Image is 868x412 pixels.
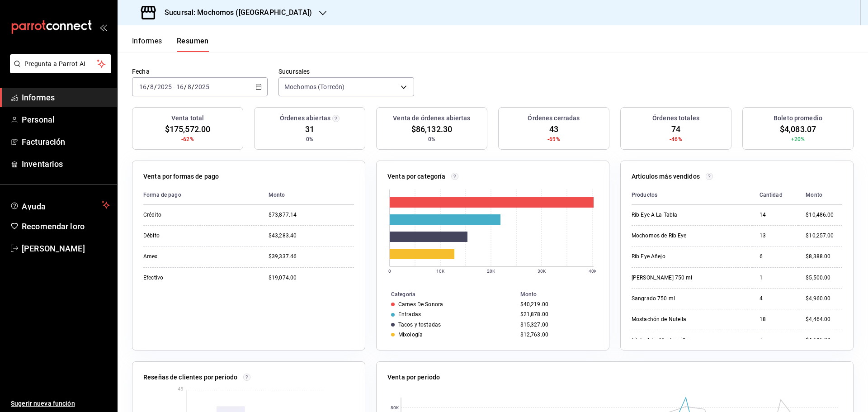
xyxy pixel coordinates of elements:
[806,316,830,322] font: $4,464.00
[22,115,55,124] font: Personal
[632,232,686,239] font: Mochomos de Rib Eye
[387,374,440,381] font: Venta por periodo
[173,83,175,90] font: -
[22,93,55,102] font: Informes
[269,232,297,239] font: $43,283.40
[780,124,816,134] font: $4,083.07
[759,212,766,218] font: 14
[549,124,558,134] font: 43
[387,173,446,180] font: Venta por categoría
[671,124,680,134] font: 74
[538,269,546,274] text: 30K
[806,253,830,260] font: $8,388.00
[22,222,85,231] font: Recomendar loro
[143,232,160,239] font: Débito
[806,192,822,198] font: Monto
[398,331,423,338] font: Mixología
[806,337,830,343] font: $4,186.00
[143,173,219,180] font: Venta por formas de pago
[280,114,330,122] font: Órdenes abiertas
[22,159,63,169] font: Inventarios
[487,269,495,274] text: 20K
[143,253,158,260] font: Amex
[520,301,548,308] font: $40,219.00
[99,24,107,31] button: abrir_cajón_menú
[143,212,161,218] font: Crédito
[806,275,830,281] font: $5,500.00
[391,291,415,298] font: Categoría
[759,295,763,302] font: 4
[589,269,597,274] text: 40K
[24,60,86,67] font: Pregunta a Parrot AI
[520,311,548,317] font: $21,878.00
[132,37,162,45] font: Informes
[11,400,75,407] font: Sugerir nueva función
[759,316,766,322] font: 18
[806,232,834,239] font: $10,257.00
[632,192,657,198] font: Productos
[269,212,297,218] font: $73,877.14
[652,114,699,122] font: Órdenes totales
[177,37,209,45] font: Resumen
[305,124,314,134] font: 31
[132,67,150,75] font: Fecha
[388,269,391,274] text: 0
[165,8,312,17] font: Sucursal: Mochomos ([GEOGRAPHIC_DATA])
[428,136,435,142] font: 0%
[154,83,157,90] font: /
[176,83,184,90] input: --
[165,124,210,134] font: $175,572.00
[632,316,687,322] font: Mostachón de Nutella
[759,192,783,198] font: Cantidad
[520,291,537,298] font: Monto
[398,322,441,328] font: Tacos y tostadas
[269,253,297,260] font: $39,337.46
[132,45,411,52] font: Las gráficas de 'Top artículos vendidos' y 'Venta por categoría' no incluyen descuentos de pedidos.
[194,83,210,90] input: ----
[143,192,181,198] font: Forma de pago
[132,36,209,52] div: pestañas de navegación
[759,253,763,260] font: 6
[520,331,548,338] font: $12,763.00
[806,212,834,218] font: $10,486.00
[632,212,679,218] font: Rib Eye A La Tabla-
[759,275,763,281] font: 1
[436,269,445,274] text: 10K
[411,124,452,134] font: $86,132.30
[759,232,766,239] font: 13
[398,301,443,308] font: Carnes De Sonora
[670,136,682,142] font: -46%
[269,192,285,198] font: Monto
[278,67,310,75] font: Sucursales
[632,295,675,302] font: Sangrado 750 ml
[269,275,297,281] font: $19,074.00
[393,114,470,122] font: Venta de órdenes abiertas
[150,83,154,90] input: --
[632,173,700,180] font: Artículos más vendidos
[139,83,147,90] input: --
[528,114,580,122] font: Órdenes cerradas
[632,337,690,343] font: Filete A La Mantequilla-
[171,114,204,122] font: Venta total
[181,136,194,142] font: -62%
[22,202,46,211] font: Ayuda
[192,83,194,90] font: /
[632,253,665,260] font: Rib Eye Añejo
[184,83,187,90] font: /
[22,137,65,147] font: Facturación
[791,136,805,142] font: +20%
[806,295,830,302] font: $4,960.00
[157,83,172,90] input: ----
[143,275,163,281] font: Efectivo
[391,405,399,410] text: 80K
[284,83,344,90] font: Mochomos (Torreón)
[147,83,150,90] font: /
[520,322,548,328] font: $15,327.00
[187,83,192,90] input: --
[143,374,237,381] font: Reseñas de clientes por periodo
[10,54,111,73] button: Pregunta a Parrot AI
[398,311,421,317] font: Entradas
[547,136,560,142] font: -69%
[759,337,763,343] font: 7
[632,275,693,281] font: [PERSON_NAME] 750 ml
